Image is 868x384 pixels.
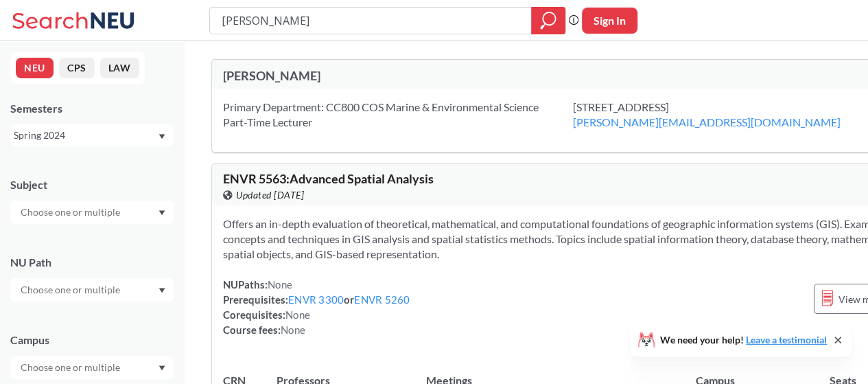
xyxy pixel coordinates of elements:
div: [PERSON_NAME] [223,68,597,83]
a: ENVR 5260 [354,293,410,306]
div: Spring 2024 [14,128,157,143]
div: Campus [10,332,174,348]
div: Subject [10,177,174,192]
input: Choose one or multiple [14,282,129,298]
input: Choose one or multiple [14,359,129,376]
svg: Dropdown arrow [159,210,165,216]
div: Primary Department: CC800 COS Marine & Environmental Science Part-Time Lecturer [223,100,573,130]
div: NUPaths: Prerequisites: or Corequisites: Course fees: [223,277,410,337]
button: LAW [100,58,139,78]
svg: Dropdown arrow [159,365,165,371]
div: magnifying glass [531,7,565,34]
div: Dropdown arrow [10,278,174,302]
span: None [281,324,305,336]
div: Semesters [10,101,174,116]
span: None [268,278,292,291]
button: Sign In [582,8,637,34]
span: None [285,308,310,321]
input: Class, professor, course number, "phrase" [220,9,521,32]
div: Dropdown arrow [10,356,174,379]
a: ENVR 3300 [288,293,344,306]
svg: Dropdown arrow [159,134,165,139]
input: Choose one or multiple [14,204,129,221]
svg: magnifying glass [540,11,556,30]
button: CPS [59,58,95,78]
span: ENVR 5563 : Advanced Spatial Analysis [223,171,434,186]
svg: Dropdown arrow [159,288,165,293]
div: Spring 2024Dropdown arrow [10,124,174,146]
span: Updated [DATE] [236,188,304,203]
span: We need your help! [660,335,827,345]
div: NU Path [10,255,174,270]
a: Leave a testimonial [746,334,827,346]
div: Dropdown arrow [10,201,174,224]
button: NEU [16,58,54,78]
a: [PERSON_NAME][EMAIL_ADDRESS][DOMAIN_NAME] [573,115,841,128]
